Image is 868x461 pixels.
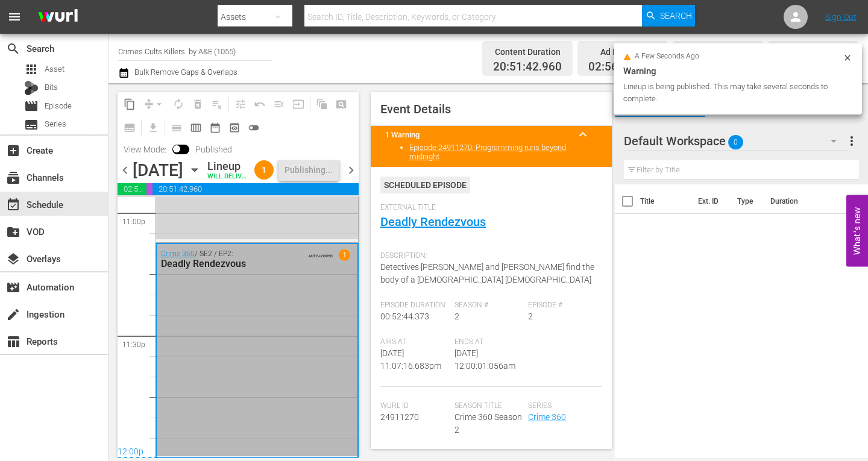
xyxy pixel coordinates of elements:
[207,160,250,173] div: Lineup
[7,10,22,24] span: menu
[635,52,699,61] span: a few seconds ago
[588,43,657,60] div: Ad Duration
[380,251,596,261] span: Description:
[45,118,66,130] span: Series
[29,3,87,31] img: ans4CAIJ8jUAAAAAAAAAAAAAAAAAAAAAAAAgQb4GAAAAAAAAAAAAAAAAAAAAAAAAJMjXAAAAAAAAAAAAAAAAAAAAAAAAgAT5G...
[493,43,562,60] div: Content Duration
[6,225,20,239] span: VOD
[45,100,72,112] span: Episode
[118,163,133,178] span: chevron_left
[846,195,868,266] button: Open Feedback Widget
[385,130,568,139] title: 1 Warning
[228,122,241,134] span: preview_outlined
[207,173,250,181] div: WILL DELIVER: [DATE] 4a (local)
[623,81,840,105] div: Lineup is being published. This may take several seconds to complete.
[189,145,238,154] span: Published
[139,95,169,114] span: Remove Gaps & Overlaps
[254,165,274,175] span: 1
[844,134,859,148] span: more_vert
[660,5,692,27] span: Search
[161,249,195,258] a: Crime 360
[380,102,451,116] span: Event Details
[339,249,350,260] span: 1
[161,249,298,269] div: / SE2 / EP2:
[6,143,20,158] span: Create
[133,67,237,77] span: Bulk Remove Gaps & Overlaps
[24,62,39,77] span: Asset
[624,124,848,158] div: Default Workspace
[568,120,597,149] button: keyboard_arrow_up
[730,184,763,218] th: Type
[380,337,448,347] span: Airs At
[309,248,333,258] span: AUTO-LOOPED
[133,160,183,180] div: [DATE]
[118,145,172,154] span: View Mode:
[380,262,594,284] span: Detectives [PERSON_NAME] and [PERSON_NAME] find the body of a [DEMOGRAPHIC_DATA] [DEMOGRAPHIC_DATA]
[642,5,695,27] button: Search
[528,412,566,422] a: Crime 360
[6,334,20,349] span: Reports
[6,42,20,56] span: Search
[588,60,657,74] span: 02:56:11.264
[225,118,244,137] span: View Backup
[124,98,136,110] span: content_copy
[380,203,596,213] span: External Title
[454,412,522,434] span: Crime 360 Season 2
[454,348,515,371] span: [DATE] 12:00:01.056am
[640,184,691,218] th: Title
[409,143,566,161] a: Episode 24911270: Programming runs beyond midnight
[763,184,835,218] th: Duration
[153,183,359,195] span: 20:51:42.960
[380,177,470,193] div: Scheduled Episode
[844,127,859,155] button: more_vert
[380,412,419,422] span: 24911270
[380,301,448,310] span: Episode Duration
[169,95,188,114] span: Loop Content
[380,401,448,411] span: Wurl Id
[493,60,562,74] span: 20:51:42.960
[6,307,20,322] span: Ingestion
[380,215,486,229] a: Deadly Rendezvous
[528,401,596,411] span: Series
[728,130,743,155] span: 0
[146,183,153,195] span: 00:12:06.832
[528,312,533,321] span: 2
[454,337,523,347] span: Ends At
[380,348,441,371] span: [DATE] 11:07:16.683pm
[190,122,202,134] span: calendar_view_week_outlined
[24,99,39,113] span: Episode
[576,127,590,142] span: keyboard_arrow_up
[248,122,260,134] span: toggle_off
[825,12,857,22] a: Sign Out
[161,258,298,269] div: Deadly Rendezvous
[45,81,58,93] span: Bits
[6,252,20,266] span: Overlays
[285,159,333,181] div: Publishing...
[6,171,20,185] span: Channels
[623,64,852,78] div: Warning
[6,280,20,295] span: movie_filter
[344,163,359,178] span: chevron_right
[209,122,221,134] span: date_range_outlined
[118,183,146,195] span: 02:56:11.264
[206,118,225,137] span: Month Calendar View
[120,118,139,137] span: Create Series Block
[24,118,39,132] span: Series
[454,401,523,411] span: Season Title
[6,198,20,212] span: Schedule
[380,312,429,321] span: 00:52:44.373
[691,184,730,218] th: Ext. ID
[454,301,523,310] span: Season #
[45,63,64,75] span: Asset
[278,159,339,181] button: Publishing...
[172,145,181,153] span: Toggle to switch from Published to Draft view.
[528,301,596,310] span: Episode #
[24,81,39,95] div: Bits
[454,312,459,321] span: 2
[118,447,359,459] div: 12:00p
